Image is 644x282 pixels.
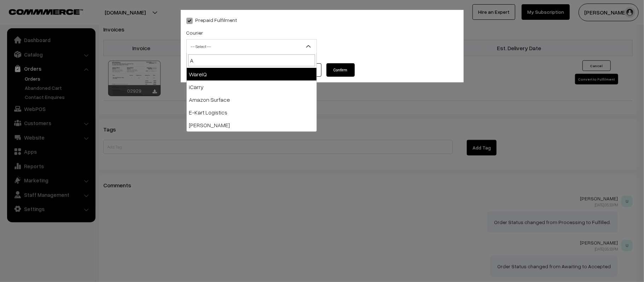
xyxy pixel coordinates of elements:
label: Prepaid Fulfilment [186,16,237,24]
label: Courier [186,29,203,36]
span: -- Select -- [186,39,317,53]
li: iCarry [187,81,317,93]
button: Confirm [326,63,355,77]
span: -- Select -- [187,40,317,53]
li: E-Kart Logistics [187,106,317,119]
li: Amazon Surface [187,93,317,106]
li: WareIQ [187,68,317,81]
li: [PERSON_NAME] [187,119,317,131]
